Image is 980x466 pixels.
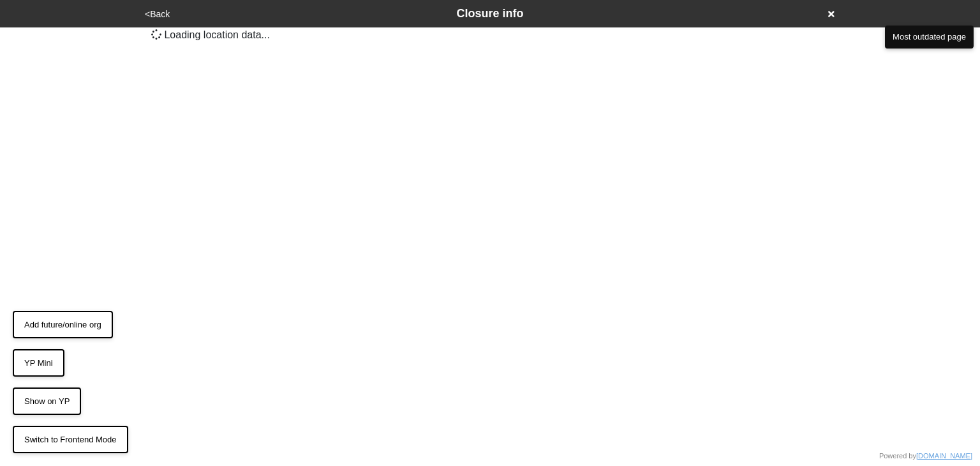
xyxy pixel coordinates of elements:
[151,27,270,43] p: ...
[879,451,972,462] div: Powered by
[13,387,81,416] button: Show on YP
[885,26,974,49] button: Most outdated page
[13,349,64,377] button: YP Mini
[164,29,261,40] span: Loading location data
[456,7,523,20] span: Closure info
[141,7,174,22] button: <Back
[916,452,972,460] a: [DOMAIN_NAME]
[13,426,128,454] button: Switch to Frontend Mode
[13,311,113,339] button: Add future/online org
